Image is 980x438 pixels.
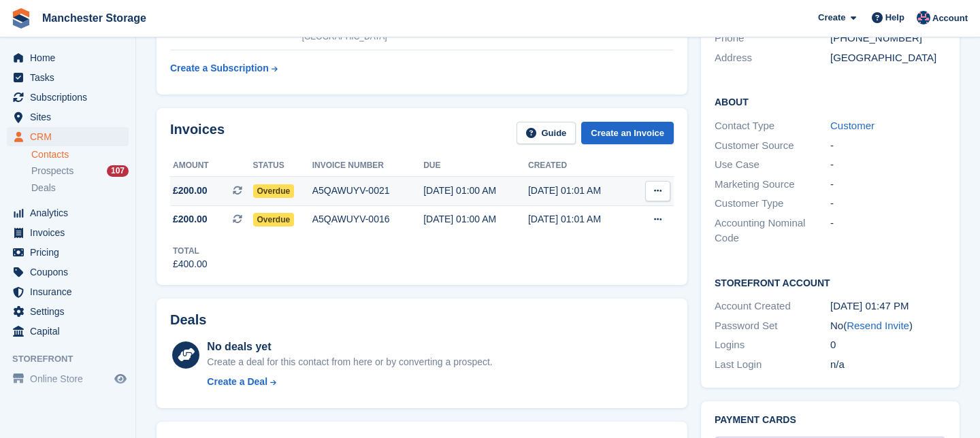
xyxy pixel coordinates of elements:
[31,181,129,195] a: Deals
[423,212,528,226] div: [DATE] 01:00 AM
[715,337,830,353] div: Logins
[207,375,492,389] a: Create a Deal
[715,357,830,373] div: Last Login
[312,184,424,198] div: A5QAWUYV-0021
[170,61,269,75] div: Create a Subscription
[528,184,633,198] div: [DATE] 01:01 AM
[830,357,946,373] div: n/a
[715,50,830,66] div: Address
[7,68,129,87] a: menu
[253,184,295,198] span: Overdue
[7,322,129,341] a: menu
[7,127,129,146] a: menu
[847,320,909,331] a: Resend Invite
[423,155,528,177] th: Due
[173,184,208,198] span: £200.00
[173,212,208,226] span: £200.00
[830,120,875,131] a: Customer
[715,299,830,314] div: Account Created
[12,352,135,366] span: Storefront
[170,56,278,81] a: Create a Subscription
[830,138,946,154] div: -
[207,375,267,389] div: Create a Deal
[170,312,206,328] h2: Deals
[715,95,946,108] h2: About
[30,263,112,282] span: Coupons
[11,8,31,29] img: stora-icon-8386f47178a22dfd0bd8f6a31ec36ba5ce8667c1dd55bd0f319d3a0aa187defe.svg
[715,138,830,154] div: Customer Source
[173,257,208,271] div: £400.00
[30,127,112,146] span: CRM
[423,184,528,198] div: [DATE] 01:00 AM
[528,155,633,177] th: Created
[30,282,112,301] span: Insurance
[107,165,129,177] div: 107
[31,182,56,195] span: Deals
[31,165,73,178] span: Prospects
[37,7,152,29] a: Manchester Storage
[30,68,112,87] span: Tasks
[715,157,830,173] div: Use Case
[30,88,112,107] span: Subscriptions
[830,157,946,173] div: -
[170,122,225,144] h2: Invoices
[207,339,492,355] div: No deals yet
[715,216,830,246] div: Accounting Nominal Code
[715,177,830,192] div: Marketing Source
[112,371,129,387] a: Preview store
[715,318,830,334] div: Password Set
[715,415,946,426] h2: Payment cards
[830,216,946,246] div: -
[7,282,129,301] a: menu
[885,11,904,24] span: Help
[30,203,112,222] span: Analytics
[30,243,112,262] span: Pricing
[830,50,946,66] div: [GEOGRAPHIC_DATA]
[715,31,830,46] div: Phone
[830,31,946,46] div: [PHONE_NUMBER]
[715,196,830,212] div: Customer Type
[30,107,112,127] span: Sites
[170,155,253,177] th: Amount
[30,48,112,67] span: Home
[818,11,845,24] span: Create
[7,369,129,388] a: menu
[581,122,674,144] a: Create an Invoice
[7,107,129,127] a: menu
[253,155,312,177] th: Status
[30,322,112,341] span: Capital
[7,243,129,262] a: menu
[31,164,129,178] a: Prospects 107
[30,369,112,388] span: Online Store
[830,337,946,353] div: 0
[528,212,633,226] div: [DATE] 01:01 AM
[7,88,129,107] a: menu
[715,118,830,134] div: Contact Type
[7,263,129,282] a: menu
[830,318,946,334] div: No
[843,320,913,331] span: ( )
[312,155,424,177] th: Invoice number
[30,223,112,242] span: Invoices
[715,275,946,289] h2: Storefront Account
[830,299,946,314] div: [DATE] 01:47 PM
[31,148,129,161] a: Contacts
[207,355,492,369] div: Create a deal for this contact from here or by converting a prospect.
[253,213,295,226] span: Overdue
[7,302,129,321] a: menu
[173,245,208,257] div: Total
[30,302,112,321] span: Settings
[830,196,946,212] div: -
[830,177,946,192] div: -
[517,122,576,144] a: Guide
[7,48,129,67] a: menu
[7,203,129,222] a: menu
[312,212,424,226] div: A5QAWUYV-0016
[7,223,129,242] a: menu
[932,12,968,25] span: Account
